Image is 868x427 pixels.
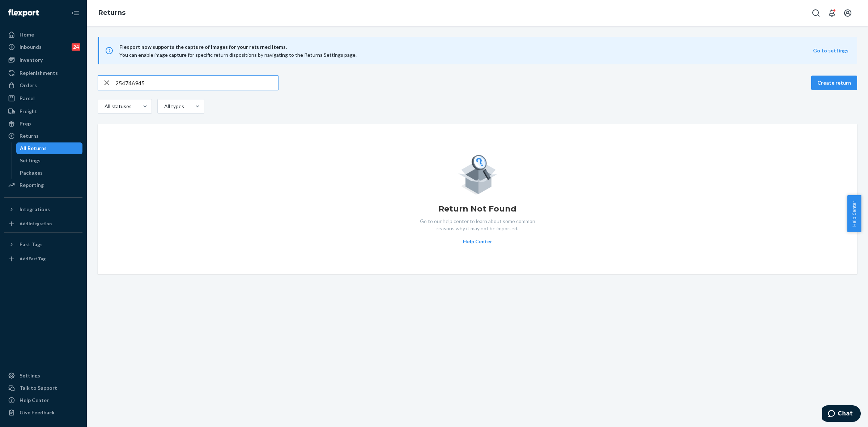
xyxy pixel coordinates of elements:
[20,221,52,227] div: Add Integration
[4,179,82,191] a: Reporting
[20,182,44,189] div: Reporting
[4,253,82,265] a: Add Fast Tag
[4,29,82,40] a: Home
[4,93,82,104] a: Parcel
[20,43,42,51] div: Inbounds
[164,103,183,110] div: All types
[20,157,41,164] div: Settings
[72,43,80,51] div: 24
[20,409,55,416] div: Give Feedback
[119,43,813,51] span: Flexport now supports the capture of images for your returned items.
[811,76,857,90] button: Create return
[4,218,82,230] a: Add Integration
[20,82,37,89] div: Orders
[463,238,492,245] button: Help Center
[438,203,516,215] h1: Return Not Found
[458,153,497,195] img: Empty list
[4,130,82,142] a: Returns
[20,120,31,127] div: Prep
[105,103,131,110] div: All statuses
[4,80,82,91] a: Orders
[4,41,82,53] a: Inbounds24
[20,145,47,152] div: All Returns
[93,3,131,24] ol: breadcrumbs
[115,76,278,90] input: Search returns by rma, id, tracking number
[20,206,50,213] div: Integrations
[4,106,82,117] a: Freight
[4,370,82,381] a: Settings
[20,56,43,64] div: Inventory
[20,95,35,102] div: Parcel
[809,6,823,20] button: Open Search Box
[20,31,34,38] div: Home
[20,241,43,248] div: Fast Tags
[20,372,40,379] div: Settings
[813,47,848,54] button: Go to settings
[4,67,82,79] a: Replenishments
[847,195,861,232] button: Help Center
[4,394,82,406] a: Help Center
[98,9,125,17] a: Returns
[68,6,82,20] button: Close Navigation
[4,407,82,418] button: Give Feedback
[4,54,82,66] a: Inventory
[4,239,82,250] button: Fast Tags
[20,384,57,392] div: Talk to Support
[4,118,82,129] a: Prep
[20,169,43,176] div: Packages
[16,142,83,154] a: All Returns
[8,9,39,17] img: Flexport logo
[4,382,82,394] button: Talk to Support
[20,69,58,77] div: Replenishments
[825,6,839,20] button: Open notifications
[20,397,49,404] div: Help Center
[119,52,357,58] span: You can enable image capture for specific return dispositions by navigating to the Returns Settin...
[16,155,83,166] a: Settings
[822,405,861,423] iframe: Opens a widget where you can chat to one of our agents
[20,132,39,140] div: Returns
[414,218,541,232] p: Go to our help center to learn about some common reasons why it may not be imported.
[841,6,855,20] button: Open account menu
[20,108,37,115] div: Freight
[20,256,46,262] div: Add Fast Tag
[4,204,82,215] button: Integrations
[16,167,83,179] a: Packages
